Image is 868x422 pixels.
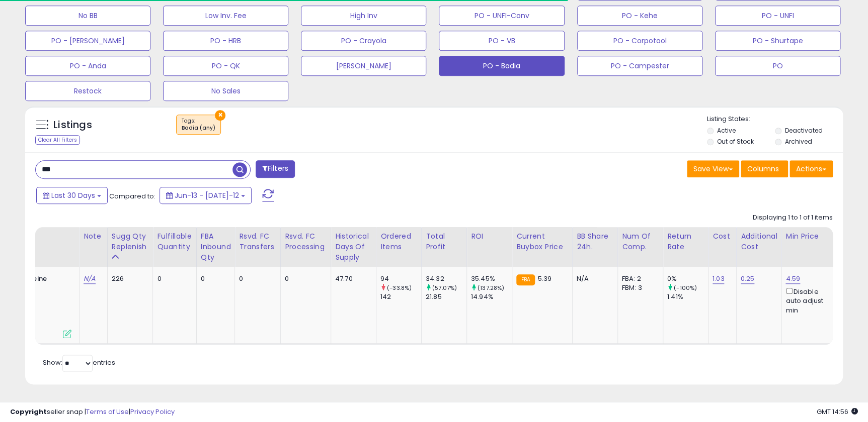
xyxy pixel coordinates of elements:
label: Deactivated [785,126,823,135]
button: Low Inv. Fee [163,6,288,26]
div: 21.85 [426,292,466,301]
div: Rsvd. FC Processing [285,231,327,252]
a: 1.03 [713,274,725,284]
button: [PERSON_NAME] [301,56,426,76]
button: PO - VB [439,31,564,51]
span: Tags : [182,117,215,132]
button: PO - Kehe [577,6,702,26]
span: Show: entries [43,358,115,367]
div: ROI [471,231,508,242]
button: PO - UNFI [715,6,840,26]
button: High Inv [301,6,426,26]
button: Columns [741,160,788,177]
small: (57.07%) [432,284,457,292]
div: Fulfillable Quantity [157,231,192,252]
small: (-33.8%) [387,284,412,292]
div: Num of Comp. [622,231,659,252]
h5: Listings [53,118,92,132]
div: BB Share 24h. [577,231,613,252]
div: Cost [713,231,732,242]
div: Disable auto adjust min [785,286,834,315]
div: 34.32 [426,274,466,283]
button: Filters [256,160,295,178]
button: PO - Shurtape [715,31,840,51]
button: PO - Badia [439,56,564,76]
div: Note [84,231,103,242]
div: Additional Cost [741,231,777,252]
div: Rsvd. FC Transfers [239,231,276,252]
div: Clear All Filters [35,135,80,145]
div: Badia (any) [182,125,215,132]
div: 1.41% [667,292,708,301]
button: PO - Corpotool [577,31,702,51]
a: Privacy Policy [130,407,175,416]
span: Last 30 Days [51,190,95,200]
div: 47.70 [335,274,368,283]
a: Terms of Use [86,407,129,416]
div: Total Profit [426,231,462,252]
div: seller snap | | [10,407,175,417]
button: PO - Anda [25,56,150,76]
button: Jun-13 - [DATE]-12 [160,187,252,204]
div: N/A [577,274,610,283]
div: Min Price [785,231,837,242]
small: (137.28%) [478,284,504,292]
div: Current Buybox Price [516,231,568,252]
div: FBA: 2 [622,274,655,283]
button: No Sales [163,81,288,101]
label: Archived [785,137,812,146]
button: PO - Crayola [301,31,426,51]
strong: Copyright [10,407,47,416]
div: FBA inbound Qty [201,231,231,263]
div: 0 [285,274,323,283]
button: Save View [687,160,739,177]
button: Restock [25,81,150,101]
button: PO - HRB [163,31,288,51]
div: Ordered Items [380,231,417,252]
div: 35.45% [471,274,512,283]
div: Return Rate [667,231,704,252]
span: Columns [747,164,779,174]
a: 4.59 [785,274,800,284]
div: 0 [157,274,188,283]
button: × [215,110,225,121]
button: PO - QK [163,56,288,76]
div: FBM: 3 [622,283,655,292]
span: Jun-13 - [DATE]-12 [175,190,239,200]
small: (-100%) [674,284,697,292]
button: PO - UNFI-Conv [439,6,564,26]
a: 0.25 [741,274,755,284]
button: PO - [PERSON_NAME] [25,31,150,51]
div: Historical Days Of Supply [335,231,372,263]
div: 142 [380,292,421,301]
div: 226 [112,274,145,283]
div: Sugg Qty Replenish [112,231,149,252]
a: N/A [84,274,96,284]
button: PO [715,56,840,76]
div: 0 [239,274,273,283]
span: Compared to: [109,191,155,201]
button: PO - Campester [577,56,702,76]
button: No BB [25,6,150,26]
div: 0% [667,274,708,283]
span: 2025-08-12 14:56 GMT [817,407,858,416]
button: Last 30 Days [36,187,108,204]
label: Active [717,126,736,135]
div: 0 [201,274,227,283]
p: Listing States: [707,115,843,124]
small: FBA [516,274,535,285]
button: Actions [790,160,833,177]
label: Out of Stock [717,137,754,146]
span: 5.39 [537,274,551,283]
th: Please note that this number is a calculation based on your required days of coverage and your ve... [107,227,153,267]
div: 14.94% [471,292,512,301]
div: Displaying 1 to 1 of 1 items [753,213,833,223]
div: 94 [380,274,421,283]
